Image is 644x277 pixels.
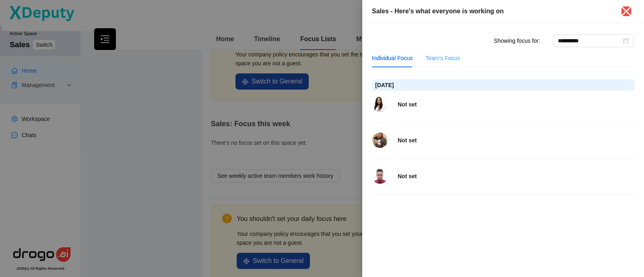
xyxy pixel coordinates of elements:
div: Not set [398,136,634,145]
div: Not set [398,100,634,109]
span: close [620,5,633,18]
img: jm3j13qal1wzzwh2kwt6.jpg [372,169,388,184]
div: Individual Focus [372,54,413,62]
div: Sales - Here's what everyone is working on [372,6,612,16]
button: Close [621,6,631,16]
p: [DATE] [372,79,634,91]
div: Not set [398,172,634,181]
img: rqzeyt6dctnfwlg2qhqh.jpg [372,97,388,112]
div: Team's Focus [425,54,460,62]
span: Showing focus for: [494,37,540,44]
img: iyght4g1umcuj6s0aqnj.jpg [372,133,388,148]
